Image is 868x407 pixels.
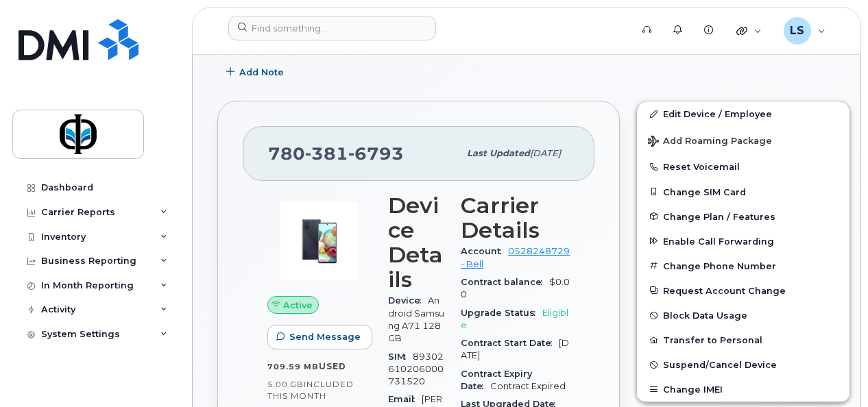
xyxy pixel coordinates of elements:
[663,236,774,246] span: Enable Call Forwarding
[461,193,570,243] h3: Carrier Details
[461,338,559,348] span: Contract Start Date
[637,303,849,328] button: Block Data Usage
[663,360,777,370] span: Suspend/Cancel Device
[461,308,568,330] span: Eligible
[530,148,561,158] span: [DATE]
[637,126,849,154] button: Add Roaming Package
[348,143,404,164] span: 6793
[217,60,296,84] button: Add Note
[637,278,849,303] button: Request Account Change
[267,380,304,389] span: 5.00 GB
[637,328,849,352] button: Transfer to Personal
[278,200,361,282] img: image20231002-3703462-2fiket.jpeg
[790,23,804,39] span: LS
[727,17,771,45] div: Quicklinks
[490,381,566,391] span: Contract Expired
[637,377,849,402] button: Change IMEI
[388,351,444,387] span: 89302610206000731520
[637,180,849,204] button: Change SIM Card
[228,16,436,40] input: Find something...
[283,299,313,312] span: Active
[663,211,775,221] span: Change Plan / Features
[648,136,772,149] span: Add Roaming Package
[461,369,532,391] span: Contract Expiry Date
[637,101,849,126] a: Edit Device / Employee
[637,229,849,254] button: Enable Call Forwarding
[239,66,284,79] span: Add Note
[461,277,549,287] span: Contract balance
[388,394,422,404] span: Email
[319,361,346,371] span: used
[637,204,849,229] button: Change Plan / Features
[267,362,319,371] span: 709.59 MB
[637,254,849,278] button: Change Phone Number
[305,143,348,164] span: 381
[268,143,404,164] span: 780
[267,325,372,349] button: Send Message
[461,246,508,256] span: Account
[388,193,444,292] h3: Device Details
[388,351,413,362] span: SIM
[461,308,542,318] span: Upgrade Status
[637,154,849,179] button: Reset Voicemail
[388,295,428,306] span: Device
[637,352,849,377] button: Suspend/Cancel Device
[774,17,835,45] div: Luciann Sacrey
[289,330,361,343] span: Send Message
[461,246,570,269] a: 0528248729 - Bell
[267,379,354,402] span: included this month
[467,148,530,158] span: Last updated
